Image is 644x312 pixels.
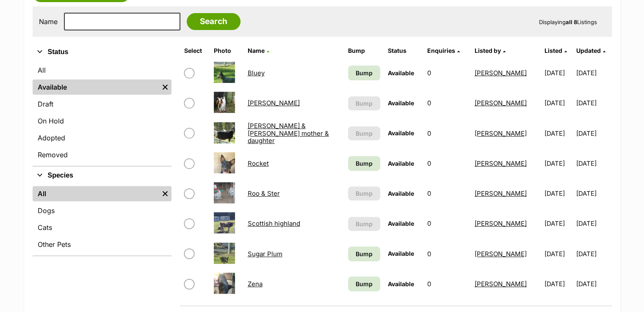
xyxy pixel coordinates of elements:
td: 0 [424,149,470,178]
span: Available [388,129,414,137]
span: Name [248,47,265,54]
td: [DATE] [541,269,575,298]
a: All [33,63,171,78]
a: Bluey [248,69,265,77]
a: Listed by [475,47,506,54]
a: All [33,186,159,201]
a: Rocket [248,159,269,167]
a: Bump [348,246,380,261]
span: Bump [356,189,373,198]
a: Roo & Ster [248,189,280,197]
td: 0 [424,119,470,148]
td: [DATE] [541,88,575,118]
span: Available [388,190,414,197]
a: [PERSON_NAME] [475,189,527,197]
th: Photo [210,44,243,57]
button: Species [33,170,171,181]
span: Available [388,220,414,227]
th: Status [384,44,423,57]
a: [PERSON_NAME] & [PERSON_NAME] mother & daughter [248,122,329,145]
td: [DATE] [541,58,575,88]
a: On Hold [33,113,171,129]
span: Available [388,250,414,257]
td: [DATE] [576,179,611,208]
a: Other Pets [33,237,171,252]
span: Listed by [475,47,501,54]
td: 0 [424,239,470,268]
a: Cats [33,220,171,235]
a: Removed [33,147,171,162]
a: Adopted [33,130,171,145]
span: Available [388,160,414,167]
span: Bump [356,99,373,108]
span: Available [388,69,414,77]
td: [DATE] [576,269,611,298]
a: [PERSON_NAME] [475,129,527,137]
a: [PERSON_NAME] [248,99,300,107]
a: Name [248,47,269,54]
span: Updated [576,47,601,54]
td: [DATE] [576,239,611,268]
a: Scottish highland [248,219,300,227]
span: Bump [356,249,373,258]
a: Sugar Plum [248,250,282,258]
button: Bump [348,96,380,110]
td: 0 [424,209,470,238]
a: [PERSON_NAME] [475,99,527,107]
a: Bump [348,156,380,171]
button: Bump [348,186,380,200]
strong: all 8 [566,19,577,25]
span: Bump [356,68,373,77]
td: 0 [424,88,470,118]
a: Bump [348,66,380,80]
a: [PERSON_NAME] [475,69,527,77]
a: Remove filter [159,79,171,95]
td: [DATE] [541,179,575,208]
td: [DATE] [576,119,611,148]
td: [DATE] [576,209,611,238]
td: [DATE] [576,58,611,88]
div: Species [33,184,171,255]
a: Zena [248,280,263,288]
span: Displaying Listings [539,19,597,25]
span: Available [388,280,414,287]
a: Dogs [33,203,171,218]
span: Bump [356,279,373,288]
span: Listed [544,47,562,54]
a: [PERSON_NAME] [475,250,527,258]
input: Search [187,13,240,30]
span: Bump [356,159,373,168]
td: [DATE] [541,149,575,178]
a: Remove filter [159,186,171,201]
a: [PERSON_NAME] [475,159,527,167]
button: Bump [348,217,380,231]
button: Bump [348,126,380,140]
a: Available [33,79,159,95]
a: [PERSON_NAME] [475,280,527,288]
td: 0 [424,58,470,88]
td: [DATE] [576,88,611,118]
th: Bump [345,44,384,57]
td: 0 [424,179,470,208]
a: Listed [544,47,567,54]
button: Status [33,47,171,57]
span: Available [388,99,414,107]
td: [DATE] [541,239,575,268]
td: [DATE] [541,119,575,148]
span: translation missing: en.admin.listings.index.attributes.enquiries [427,47,455,54]
span: Bump [356,129,373,138]
a: Enquiries [427,47,460,54]
label: Name [39,18,58,25]
span: Bump [356,219,373,228]
td: [DATE] [541,209,575,238]
td: 0 [424,269,470,298]
div: Status [33,61,171,166]
th: Select [181,44,210,57]
a: Draft [33,96,171,112]
a: Bump [348,276,380,291]
td: [DATE] [576,149,611,178]
a: Updated [576,47,605,54]
a: [PERSON_NAME] [475,219,527,227]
